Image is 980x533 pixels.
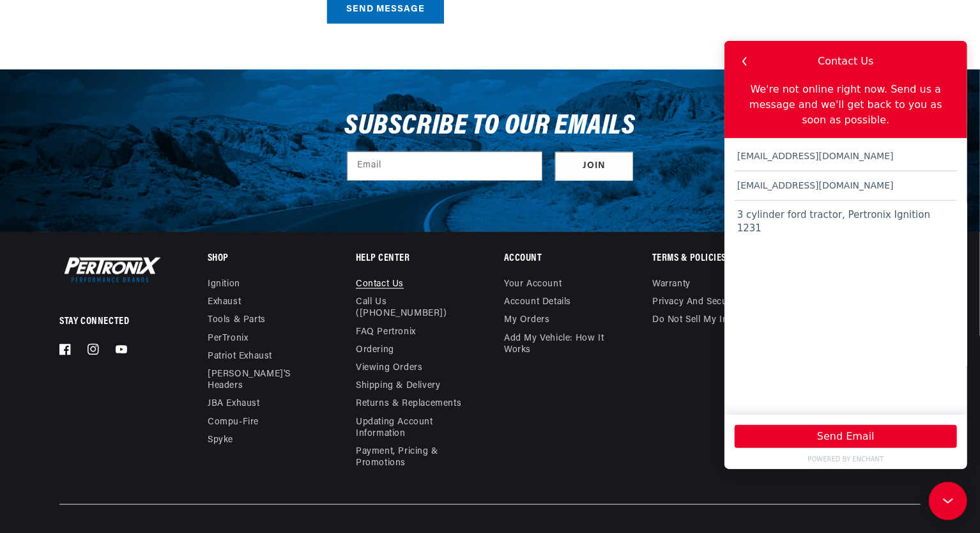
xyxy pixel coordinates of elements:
[10,160,233,362] textarea: 3 cylinder ford tractor, Pertronix Ignition 1231
[59,254,162,285] img: Pertronix
[652,311,769,329] a: Do not sell my information
[356,377,440,395] a: Shipping & Delivery
[5,41,238,92] div: We're not online right now. Send us a message and we'll get back to you as soon as possible.
[10,130,233,160] input: Subject
[356,293,466,323] a: Call Us ([PHONE_NUMBER])
[344,114,636,139] h3: Subscribe to our emails
[504,311,549,329] a: My orders
[208,311,266,329] a: Tools & Parts
[208,330,248,348] a: PerTronix
[348,152,542,180] input: Email
[356,443,475,472] a: Payment, Pricing & Promotions
[10,384,233,407] button: Send Email
[356,359,422,377] a: Viewing Orders
[504,293,571,311] a: Account details
[555,152,633,181] button: Subscribe
[208,413,259,431] a: Compu-Fire
[10,101,233,130] input: Email
[356,279,404,293] a: Contact us
[356,341,394,359] a: Ordering
[356,323,416,341] a: FAQ Pertronix
[5,413,238,423] a: POWERED BY ENCHANT
[652,279,691,293] a: Warranty
[208,348,272,366] a: Patriot Exhaust
[208,293,241,311] a: Exhaust
[356,413,466,443] a: Updating Account Information
[208,366,318,395] a: [PERSON_NAME]'s Headers
[59,315,166,328] p: Stay Connected
[208,395,260,413] a: JBA Exhaust
[356,395,461,413] a: Returns & Replacements
[208,279,240,293] a: Ignition
[504,279,562,293] a: Your account
[652,293,741,311] a: Privacy and Security
[504,330,624,359] a: Add My Vehicle: How It Works
[208,431,233,449] a: Spyke
[93,13,149,28] div: Contact Us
